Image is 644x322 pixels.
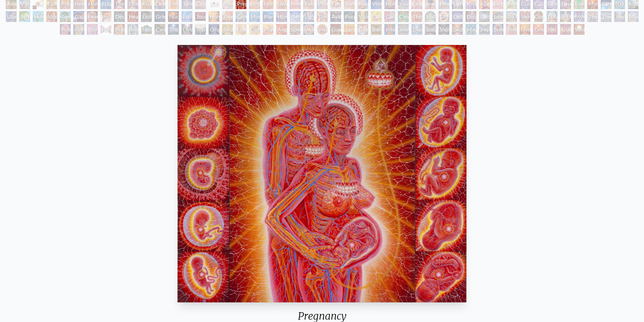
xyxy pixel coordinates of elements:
[114,24,125,35] div: Praying Hands
[141,11,152,22] div: Endarkenment
[371,24,382,35] div: Bardo Being
[493,24,503,35] div: Steeplehead 1
[114,11,125,22] div: Despair
[290,11,301,22] div: Networks
[425,24,436,35] div: Song of Vajra Being
[182,24,192,35] div: Dying
[73,24,84,35] div: Firewalking
[222,24,233,35] div: Seraphic Transport Docking on the Third Eye
[249,24,260,35] div: Ophanic Eyelash
[209,11,219,22] div: Holy Fire
[46,11,57,22] div: Vajra Horse
[574,11,585,22] div: Mystic Eye
[425,11,436,22] div: Body/Mind as a Vibratory Field of Energy
[276,24,287,35] div: Angel Skin
[209,24,219,35] div: Original Face
[168,11,179,22] div: Nuclear Crucifixion
[628,11,639,22] div: Mudra
[560,24,571,35] div: Godself
[533,24,544,35] div: One
[177,45,467,302] img: Pregnancy-1989-Alex-Grey-watermarked.jpg
[384,11,395,22] div: Cannabis Sutra
[127,11,138,22] div: Headache
[357,24,368,35] div: Cosmic Elf
[438,11,449,22] div: DMT - The Spirit Molecule
[100,11,111,22] div: Insomnia
[168,24,179,35] div: The Soul Finds It's Way
[195,11,206,22] div: Journey of the Wounded Healer
[452,11,463,22] div: Collective Vision
[357,11,368,22] div: Vision Tree
[330,11,341,22] div: Ayahuasca Visitation
[249,11,260,22] div: Monochord
[587,11,598,22] div: The Seer
[33,11,44,22] div: Humming Bird
[493,11,503,22] div: Liberation Through Seeing
[466,11,476,22] div: Dissectional Art for Tool's Lateralus CD
[398,11,409,22] div: Cannabacchus
[60,24,71,35] div: Power to the Peaceful
[263,24,273,35] div: Psychomicrograph of a Fractal Paisley Cherub Feather Tip
[506,11,517,22] div: [PERSON_NAME]
[60,11,71,22] div: Tree & Person
[398,24,409,35] div: Jewel Being
[560,11,571,22] div: [PERSON_NAME]
[438,24,449,35] div: Vajra Being
[520,24,530,35] div: Oversoul
[614,11,625,22] div: Yogi & the Möbius Sphere
[222,11,233,22] div: Prostration
[100,24,111,35] div: Hands that See
[547,24,557,35] div: Net of Being
[574,24,585,35] div: White Light
[317,24,328,35] div: Vision [PERSON_NAME]
[479,24,490,35] div: Peyote Being
[303,24,314,35] div: Vision Crystal
[601,11,612,22] div: Theologue
[520,11,530,22] div: Vajra Guru
[182,11,192,22] div: Eco-Atlas
[371,11,382,22] div: Cannabis Mudra
[547,11,557,22] div: Dalai Lama
[344,24,355,35] div: Sunyata
[6,11,17,22] div: Lilacs
[276,11,287,22] div: Human Geometry
[466,24,476,35] div: Mayan Being
[236,11,246,22] div: Glimpsing the Empyrean
[154,11,165,22] div: Grieving
[127,24,138,35] div: Blessing Hand
[263,11,273,22] div: Planetary Prayers
[452,24,463,35] div: Secret Writing Being
[411,24,422,35] div: Diamond Being
[344,11,355,22] div: Purging
[317,11,328,22] div: The Shulgins and their Alchemical Angels
[290,24,301,35] div: Spectral Lotus
[533,11,544,22] div: Cosmic [DEMOGRAPHIC_DATA]
[73,11,84,22] div: Gaia
[479,11,490,22] div: Deities & Demons Drinking from the Milky Pool
[303,11,314,22] div: Lightworker
[154,24,165,35] div: Caring
[506,24,517,35] div: Steeplehead 2
[195,24,206,35] div: Transfiguration
[384,24,395,35] div: Interbeing
[411,11,422,22] div: Third Eye Tears of Joy
[87,11,98,22] div: Fear
[87,24,98,35] div: Spirit Animates the Flesh
[19,11,30,22] div: Symbiosis: Gall Wasp & Oak Tree
[236,24,246,35] div: Fractal Eyes
[141,24,152,35] div: Nature of Mind
[330,24,341,35] div: Guardian of Infinite Vision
